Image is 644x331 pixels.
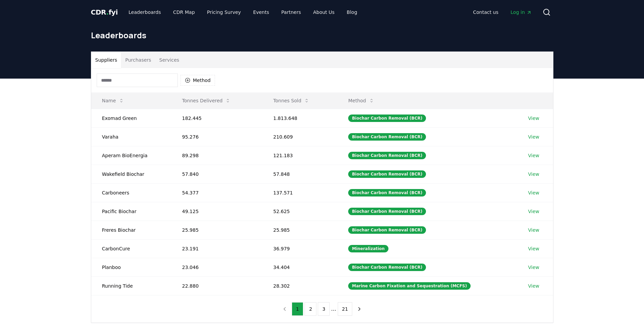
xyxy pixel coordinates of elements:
[262,239,337,258] td: 36.979
[262,276,337,295] td: 28.302
[171,165,263,183] td: 57.840
[341,6,363,18] a: Blog
[171,109,263,127] td: 182.445
[91,221,171,239] td: Freres Biochar
[338,302,353,316] button: 21
[528,189,539,196] a: View
[97,94,129,107] button: Name
[348,189,426,196] div: Biochar Carbon Removal (BCR)
[181,75,215,86] button: Method
[262,221,337,239] td: 25.985
[155,52,183,68] button: Services
[262,165,337,183] td: 57.848
[171,202,263,221] td: 49.125
[331,305,336,313] li: ...
[528,283,539,289] a: View
[348,245,388,252] div: Mineralization
[171,221,263,239] td: 25.985
[354,302,365,316] button: next page
[91,127,171,146] td: Varaha
[168,6,200,18] a: CDR Map
[348,170,426,178] div: Biochar Carbon Removal (BCR)
[528,208,539,215] a: View
[348,115,426,122] div: Biochar Carbon Removal (BCR)
[91,30,553,41] h1: Leaderboards
[292,302,304,316] button: 1
[106,8,109,16] span: .
[505,6,537,18] a: Log in
[528,171,539,178] a: View
[91,183,171,202] td: Carboneers
[91,52,121,68] button: Suppliers
[262,127,337,146] td: 210.609
[348,133,426,141] div: Biochar Carbon Removal (BCR)
[91,276,171,295] td: Running Tide
[268,94,315,107] button: Tonnes Sold
[171,239,263,258] td: 23.191
[528,152,539,159] a: View
[510,9,531,16] span: Log in
[528,227,539,233] a: View
[348,264,426,271] div: Biochar Carbon Removal (BCR)
[91,202,171,221] td: Pacific Biochar
[528,115,539,122] a: View
[348,226,426,234] div: Biochar Carbon Removal (BCR)
[91,109,171,127] td: Exomad Green
[343,94,380,107] button: Method
[528,133,539,140] a: View
[91,8,118,16] span: CDR fyi
[468,6,537,18] nav: Main
[91,258,171,276] td: Planboo
[262,183,337,202] td: 137.571
[262,202,337,221] td: 52.625
[348,208,426,215] div: Biochar Carbon Removal (BCR)
[528,245,539,252] a: View
[123,6,362,18] nav: Main
[91,7,118,17] a: CDR.fyi
[468,6,504,18] a: Contact us
[262,146,337,165] td: 121.183
[528,264,539,271] a: View
[171,258,263,276] td: 23.046
[248,6,275,18] a: Events
[308,6,340,18] a: About Us
[121,52,155,68] button: Purchasers
[262,258,337,276] td: 34.404
[171,276,263,295] td: 22.880
[348,282,471,290] div: Marine Carbon Fixation and Sequestration (MCFS)
[91,146,171,165] td: Aperam BioEnergia
[177,94,236,107] button: Tonnes Delivered
[123,6,166,18] a: Leaderboards
[171,127,263,146] td: 95.276
[276,6,306,18] a: Partners
[91,239,171,258] td: CarbonCure
[91,165,171,183] td: Wakefield Biochar
[171,146,263,165] td: 89.298
[171,183,263,202] td: 54.377
[318,302,330,316] button: 3
[201,6,246,18] a: Pricing Survey
[262,109,337,127] td: 1.813.648
[305,302,316,316] button: 2
[348,152,426,159] div: Biochar Carbon Removal (BCR)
